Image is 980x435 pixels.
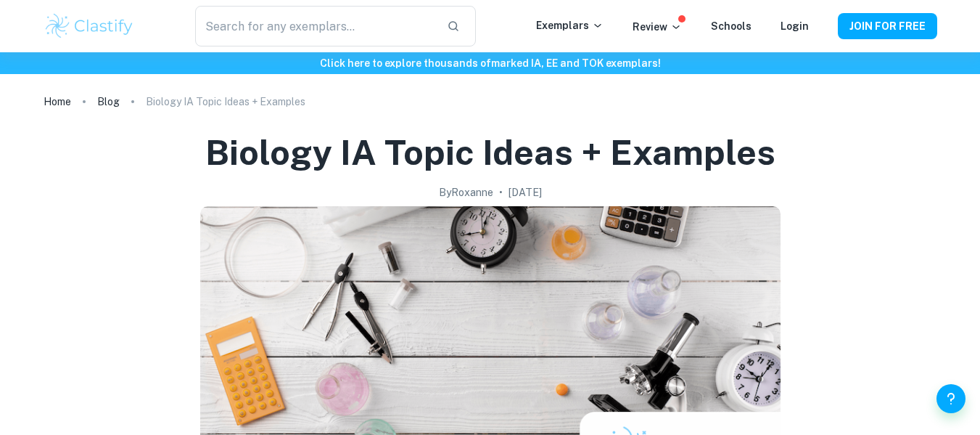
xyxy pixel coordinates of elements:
p: Exemplars [536,17,604,33]
img: Clastify logo [44,12,136,41]
h6: Click here to explore thousands of marked IA, EE and TOK exemplars ! [3,55,977,71]
p: Review [633,19,682,35]
button: Help and Feedback [936,384,965,413]
h2: [DATE] [508,184,542,200]
a: Login [781,20,809,32]
a: Blog [97,92,120,112]
p: • [499,184,503,200]
a: Home [44,92,71,112]
input: Search for any exemplars... [195,6,435,46]
button: JOIN FOR FREE [838,13,937,39]
p: Biology IA Topic Ideas + Examples [146,94,305,110]
h2: By Roxanne [439,184,493,200]
h1: Biology IA Topic Ideas + Examples [205,129,775,176]
a: Schools [711,20,752,32]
